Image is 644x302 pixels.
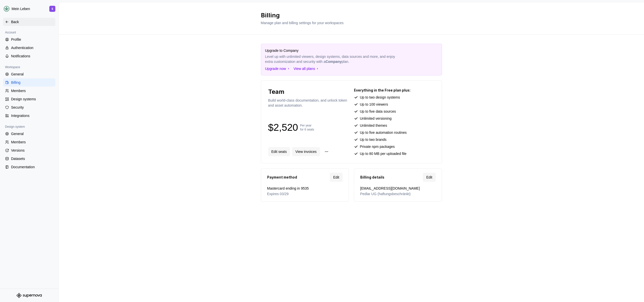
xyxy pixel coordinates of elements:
[11,113,53,118] div: Integrations
[268,98,349,108] p: Build world-class documentation, and unlock token and asset automation.
[11,164,53,169] div: Documentation
[11,19,53,24] div: Back
[261,21,344,25] span: Manage plan and billing settings for your workspaces
[11,131,53,136] div: General
[11,80,53,85] div: Billing
[360,102,388,107] p: Up to 100 viewers
[300,123,314,132] p: Per year for 6 seats
[360,130,407,135] p: Up to five automation routines
[326,60,342,64] strong: Company
[11,72,53,77] div: General
[11,140,53,145] div: Members
[360,186,436,191] span: [EMAIL_ADDRESS][DOMAIN_NAME]
[360,144,395,149] p: Private npm packages
[1,3,57,14] button: Mein LebenS
[3,124,27,130] div: Design system
[11,37,53,42] div: Profile
[360,123,387,128] p: Unlimited themes
[3,138,55,146] a: Members
[267,186,343,191] span: Mastercard ending in 9535
[3,87,55,95] a: Members
[3,35,55,44] a: Profile
[3,29,18,35] div: Account
[271,149,287,154] span: Edit seats
[3,18,55,26] a: Back
[11,45,53,50] div: Authentication
[4,6,10,12] img: df5db9ef-aba0-4771-bf51-9763b7497661.png
[52,7,53,11] div: S
[360,109,396,114] p: Up to five data sources
[423,173,435,182] a: Edit
[360,151,407,156] p: Up to 80 MB per uploaded file
[12,6,30,11] div: Mein Leben
[360,191,436,196] span: Pedlar UG (haftungsbeschränkt)
[292,147,320,156] a: View invoices
[268,124,298,131] p: $2,520
[11,54,53,59] div: Notifications
[3,146,55,154] a: Versions
[360,137,387,142] p: Up to two brands
[3,163,55,171] a: Documentation
[3,130,55,138] a: General
[11,156,53,161] div: Datasets
[265,48,403,53] p: Upgrade to Company
[267,175,297,180] span: Payment method
[3,95,55,103] a: Design systems
[11,105,53,110] div: Security
[360,95,400,100] p: Up to two design systems
[3,103,55,111] a: Security
[261,11,436,19] h2: Billing
[360,175,384,180] span: Billing details
[3,155,55,163] a: Datasets
[267,191,343,196] span: Expires 03/29
[265,66,291,71] button: Upgrade now
[360,116,392,121] p: Unlimited versioning
[3,64,22,70] div: Workspace
[3,112,55,120] a: Integrations
[11,97,53,102] div: Design systems
[426,175,432,180] span: Edit
[354,88,435,93] p: Everything in the Free plan plus:
[3,52,55,60] a: Notifications
[330,173,342,182] a: Edit
[3,44,55,52] a: Authentication
[17,293,42,298] svg: Supernova Logo
[265,54,403,64] p: Level up with unlimited viewers, design systems, data sources and more, and enjoy extra customiza...
[294,66,319,71] button: View all plans
[268,147,290,156] button: Edit seats
[11,88,53,93] div: Members
[3,78,55,87] a: Billing
[268,88,284,96] p: Team
[333,175,339,180] span: Edit
[295,149,317,154] span: View invoices
[3,70,55,78] a: General
[11,148,53,153] div: Versions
